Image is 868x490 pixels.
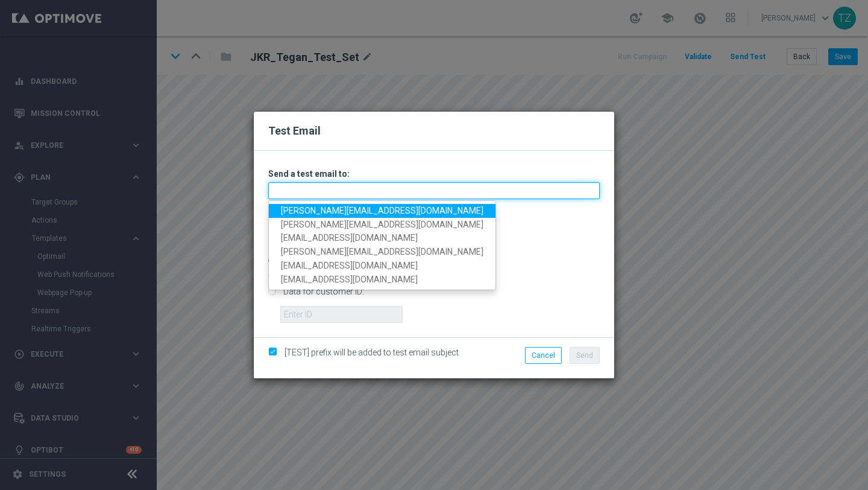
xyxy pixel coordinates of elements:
[269,245,495,259] a: [PERSON_NAME][EMAIL_ADDRESS][DOMAIN_NAME]
[268,124,600,138] h2: Test Email
[525,347,562,364] button: Cancel
[269,231,495,245] a: [EMAIL_ADDRESS][DOMAIN_NAME]
[285,348,459,357] span: [TEST] prefix will be added to test email subject
[269,218,495,232] a: [PERSON_NAME][EMAIL_ADDRESS][DOMAIN_NAME]
[268,168,600,179] h3: Send a test email to:
[576,351,593,360] span: Send
[269,273,495,287] a: [EMAIL_ADDRESS][DOMAIN_NAME]
[269,204,495,218] a: [PERSON_NAME][EMAIL_ADDRESS][DOMAIN_NAME]
[280,306,403,323] input: Enter ID
[570,347,600,364] button: Send
[269,259,495,273] a: [EMAIL_ADDRESS][DOMAIN_NAME]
